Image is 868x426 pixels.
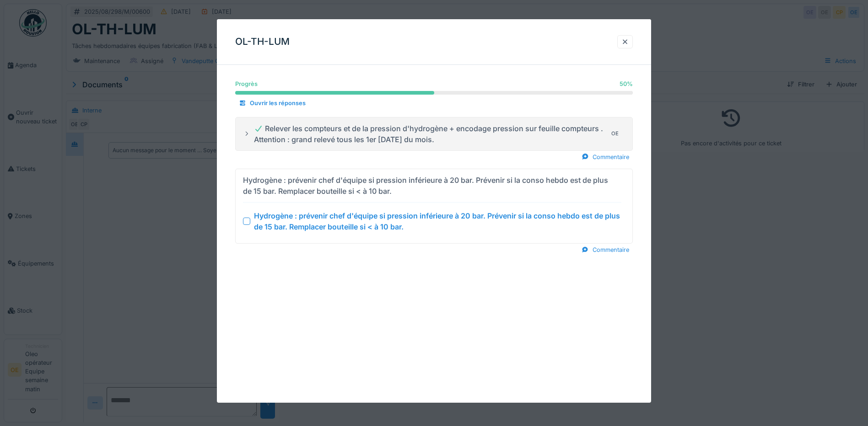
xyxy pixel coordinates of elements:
[235,91,633,95] progress: 50 %
[243,175,618,197] div: Hydrogène : prévenir chef d'équipe si pression inférieure à 20 bar. Prévenir si la conso hebdo es...
[609,128,621,140] div: OE
[235,80,258,88] div: Progrès
[578,244,633,256] div: Commentaire
[235,36,290,48] h3: OL-TH-LUM
[239,173,629,240] summary: Hydrogène : prévenir chef d'équipe si pression inférieure à 20 bar. Prévenir si la conso hebdo es...
[578,151,633,163] div: Commentaire
[254,210,621,232] div: Hydrogène : prévenir chef d'équipe si pression inférieure à 20 bar. Prévenir si la conso hebdo es...
[235,97,309,109] div: Ouvrir les réponses
[239,121,629,147] summary: Relever les compteurs et de la pression d'hydrogène + encodage pression sur feuille compteurs . A...
[254,123,605,145] div: Relever les compteurs et de la pression d'hydrogène + encodage pression sur feuille compteurs . A...
[620,80,633,88] div: 50 %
